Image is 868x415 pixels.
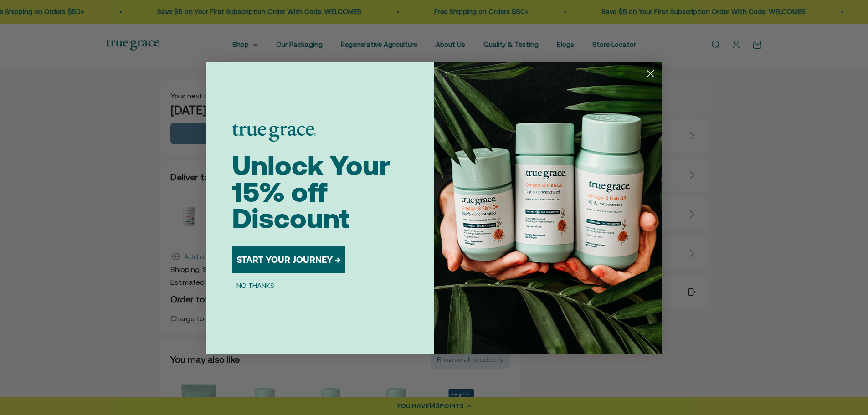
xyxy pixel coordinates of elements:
[642,66,658,82] button: Close dialog
[232,150,390,234] span: Unlock Your 15% off Discount
[232,280,279,291] button: NO THANKS
[232,124,316,142] img: logo placeholder
[232,246,345,273] button: START YOUR JOURNEY →
[434,62,662,354] img: 098727d5-50f8-4f9b-9554-844bb8da1403.jpeg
